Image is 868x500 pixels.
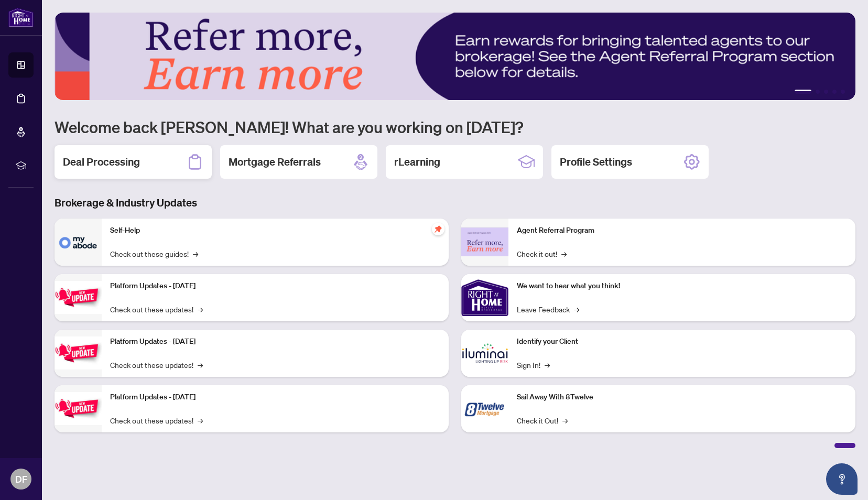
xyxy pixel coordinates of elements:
img: Platform Updates - July 8, 2025 [55,336,102,369]
h2: Deal Processing [63,155,140,169]
img: Self-Help [55,219,102,266]
h2: rLearning [394,155,440,169]
button: 5 [841,90,845,94]
img: Slide 0 [55,13,855,100]
a: Check out these updates!→ [110,415,203,426]
h3: Brokerage & Industry Updates [55,195,855,210]
h2: Profile Settings [560,155,632,169]
a: Sign In!→ [517,359,550,371]
img: Platform Updates - July 21, 2025 [55,281,102,314]
span: → [545,359,550,371]
a: Check it out!→ [517,248,567,259]
img: Agent Referral Program [461,227,508,256]
span: → [198,415,203,426]
img: Platform Updates - June 23, 2025 [55,392,102,425]
p: Platform Updates - [DATE] [110,336,440,347]
img: We want to hear what you think! [461,274,508,321]
img: Identify your Client [461,330,508,377]
span: → [574,303,579,315]
p: Platform Updates - [DATE] [110,392,440,403]
h1: Welcome back [PERSON_NAME]! What are you working on [DATE]? [55,117,855,137]
p: We want to hear what you think! [517,280,847,292]
a: Check out these updates!→ [110,303,203,315]
span: → [193,248,198,259]
button: 3 [824,90,828,94]
a: Leave Feedback→ [517,303,579,315]
p: Agent Referral Program [517,225,847,236]
img: logo [8,8,34,27]
span: → [561,248,567,259]
p: Self-Help [110,225,440,236]
button: 2 [816,90,820,94]
p: Platform Updates - [DATE] [110,280,440,292]
p: Sail Away With 8Twelve [517,392,847,403]
span: pushpin [432,223,444,235]
span: → [198,359,203,371]
h2: Mortgage Referrals [229,155,321,169]
a: Check out these updates!→ [110,359,203,371]
span: → [198,303,203,315]
a: Check it Out!→ [517,415,568,426]
button: 1 [795,90,811,94]
button: 4 [832,90,837,94]
button: Open asap [826,463,858,495]
p: Identify your Client [517,336,847,347]
span: → [562,415,568,426]
span: DF [15,472,27,486]
img: Sail Away With 8Twelve [461,385,508,432]
a: Check out these guides!→ [110,248,198,259]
